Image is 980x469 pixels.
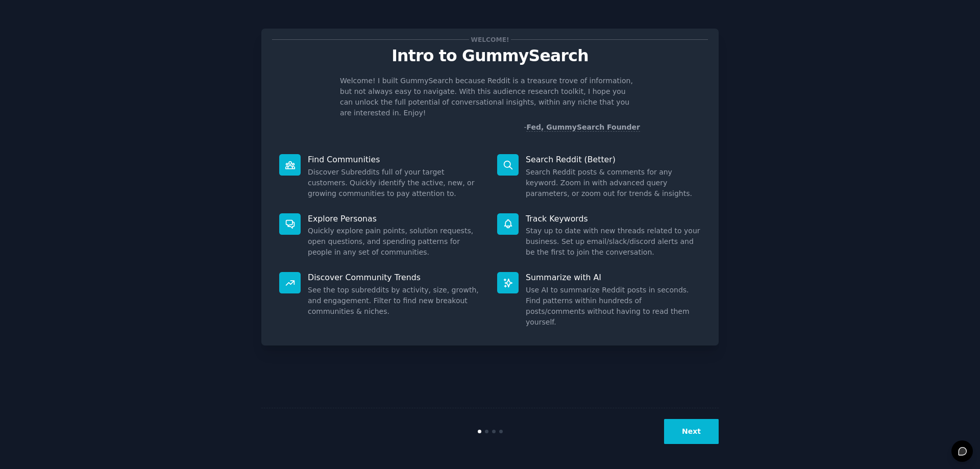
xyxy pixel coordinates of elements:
dd: Quickly explore pain points, solution requests, open questions, and spending patterns for people ... [308,226,483,258]
p: Welcome! I built GummySearch because Reddit is a treasure trove of information, but not always ea... [340,76,640,118]
p: Search Reddit (Better) [526,154,701,165]
dd: Use AI to summarize Reddit posts in seconds. Find patterns within hundreds of posts/comments with... [526,285,701,328]
p: Find Communities [308,154,483,165]
dd: Stay up to date with new threads related to your business. Set up email/slack/discord alerts and ... [526,226,701,258]
button: Next [664,419,719,444]
dd: Search Reddit posts & comments for any keyword. Zoom in with advanced query parameters, or zoom o... [526,167,701,199]
a: Fed, GummySearch Founder [526,123,640,132]
p: Summarize with AI [526,272,701,283]
p: Intro to GummySearch [272,47,708,65]
p: Track Keywords [526,213,701,224]
dd: Discover Subreddits full of your target customers. Quickly identify the active, new, or growing c... [308,167,483,199]
div: - [524,122,640,133]
p: Discover Community Trends [308,272,483,283]
span: Welcome! [469,34,511,45]
dd: See the top subreddits by activity, size, growth, and engagement. Filter to find new breakout com... [308,285,483,317]
p: Explore Personas [308,213,483,224]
